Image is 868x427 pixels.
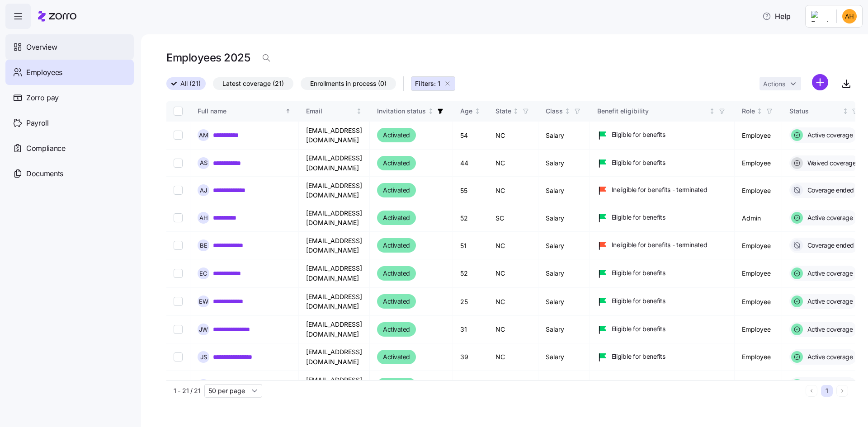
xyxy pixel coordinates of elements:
span: Coverage ended [805,186,854,195]
div: Status [789,106,841,116]
td: Employee [735,177,782,204]
td: 55 [453,177,488,204]
td: 52 [453,204,488,232]
td: Salary [538,177,590,204]
td: 51 [453,232,488,259]
svg: add icon [812,74,828,90]
span: Eligible for benefits [612,380,665,389]
img: f394098dfb052a6e56ae0f708cf35102 [842,9,857,23]
span: Ineligible for benefits - terminated [612,240,708,249]
span: J W [199,327,208,333]
div: Email [306,106,354,116]
span: Activated [383,268,410,279]
th: ClassNot sorted [538,101,590,122]
span: Eligible for benefits [612,296,665,305]
th: RoleNot sorted [735,101,782,122]
span: Coverage ended [805,241,854,250]
td: Employee [735,316,782,343]
td: Employee [735,371,782,399]
span: Active coverage [805,213,853,222]
span: Filters: 1 [415,79,440,88]
td: [EMAIL_ADDRESS][DOMAIN_NAME] [299,343,370,371]
input: Select record 5 [174,241,183,250]
span: A H [199,215,208,221]
span: B E [200,243,208,249]
a: Zorro pay [5,85,134,110]
span: E W [199,299,208,305]
input: Select record 7 [174,297,183,306]
td: 41 [453,371,488,399]
td: [EMAIL_ADDRESS][DOMAIN_NAME] [299,371,370,399]
td: NC [488,316,538,343]
input: Select record 1 [174,131,183,140]
span: Eligible for benefits [612,352,665,361]
td: NC [488,122,538,150]
td: Employee [735,122,782,150]
td: Employee [735,288,782,316]
span: Help [762,11,791,22]
span: Employees [26,67,62,78]
input: Select record 8 [174,325,183,334]
th: StateNot sorted [488,101,538,122]
span: Documents [26,168,63,179]
td: Salary [538,288,590,316]
h1: Employees 2025 [166,51,250,65]
img: Employer logo [811,11,829,22]
span: Ineligible for benefits - terminated [612,185,708,194]
div: Not sorted [842,108,849,114]
button: 1 [821,385,833,397]
span: J S [200,354,207,360]
a: Overview [5,34,134,60]
input: Select all records [174,107,183,116]
span: A J [200,188,207,193]
span: Active coverage [805,352,853,361]
td: Salary [538,371,590,399]
td: NC [488,150,538,177]
input: Select record 9 [174,352,183,361]
td: [EMAIL_ADDRESS][DOMAIN_NAME] [299,122,370,150]
td: NC [488,288,538,316]
td: Salary [538,259,590,287]
td: Admin [735,204,782,232]
td: Salary [538,150,590,177]
td: [EMAIL_ADDRESS][DOMAIN_NAME] [299,232,370,259]
td: [EMAIL_ADDRESS][DOMAIN_NAME] [299,204,370,232]
td: 39 [453,343,488,371]
span: Compliance [26,143,66,154]
input: Select record 4 [174,213,183,222]
button: Help [755,7,798,25]
td: NC [488,371,538,399]
th: EmailNot sorted [299,101,370,122]
span: Active coverage [805,325,853,334]
th: Benefit eligibilityNot sorted [590,101,735,122]
td: NC [488,232,538,259]
td: [EMAIL_ADDRESS][DOMAIN_NAME] [299,150,370,177]
td: [EMAIL_ADDRESS][DOMAIN_NAME] [299,259,370,287]
div: Not sorted [756,108,763,114]
span: A S [200,160,208,166]
span: Waived coverage [805,159,856,168]
span: Activated [383,352,410,362]
td: Salary [538,343,590,371]
span: Eligible for benefits [612,268,665,277]
td: 25 [453,288,488,316]
a: Compliance [5,136,134,161]
td: Salary [538,122,590,150]
span: Eligible for benefits [612,158,665,167]
div: Sorted ascending [285,108,291,114]
span: Latest coverage (21) [222,78,284,89]
div: Not sorted [564,108,571,114]
td: SC [488,204,538,232]
div: Not sorted [709,108,715,114]
td: Employee [735,232,782,259]
a: Documents [5,161,134,186]
span: Activated [383,240,410,251]
span: Actions [763,81,785,87]
td: 52 [453,259,488,287]
div: State [495,106,511,116]
input: Select record 3 [174,186,183,195]
td: [EMAIL_ADDRESS][DOMAIN_NAME] [299,177,370,204]
span: Activated [383,130,410,141]
span: Active coverage [805,269,853,278]
span: All (21) [180,78,201,89]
